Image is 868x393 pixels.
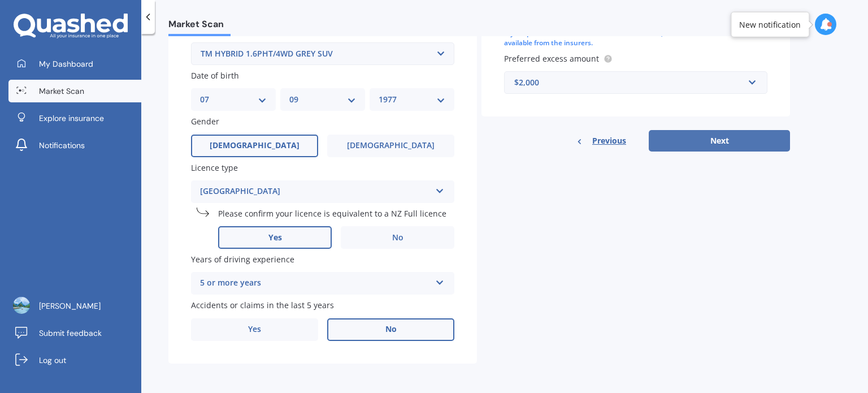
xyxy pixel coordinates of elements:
[191,300,334,311] span: Accidents or claims in the last 5 years
[392,233,403,243] span: No
[39,58,93,70] span: My Dashboard
[191,254,294,265] span: Years of driving experience
[200,185,431,198] div: [GEOGRAPHIC_DATA]
[8,134,141,157] a: Notifications
[191,116,219,127] span: Gender
[13,297,30,314] img: ACg8ocIsKsmAV6vkiVKbD9P2sbDLWiiqP7x4g-JfVqvznRynZvLXDREsrA=s96-c
[739,19,801,30] div: New notification
[39,140,85,151] span: Notifications
[191,70,239,81] span: Date of birth
[168,19,231,34] span: Market Scan
[514,76,744,89] div: $2,000
[39,300,101,312] span: [PERSON_NAME]
[248,325,261,334] span: Yes
[39,355,66,366] span: Log out
[200,277,431,290] div: 5 or more years
[504,53,599,64] span: Preferred excess amount
[649,130,790,152] button: Next
[218,208,446,219] span: Please confirm your licence is equivalent to a NZ Full licence
[191,162,238,173] span: Licence type
[39,327,102,339] span: Submit feedback
[8,53,141,75] a: My Dashboard
[8,322,141,344] a: Submit feedback
[504,29,767,48] div: If your preferred insured amount is not available, we'll select the closest amount available from...
[592,132,626,149] span: Previous
[210,141,300,150] span: [DEMOGRAPHIC_DATA]
[268,233,282,243] span: Yes
[8,349,141,372] a: Log out
[347,141,435,150] span: [DEMOGRAPHIC_DATA]
[385,325,397,334] span: No
[39,85,84,97] span: Market Scan
[8,295,141,317] a: [PERSON_NAME]
[8,107,141,129] a: Explore insurance
[8,80,141,102] a: Market Scan
[39,113,104,124] span: Explore insurance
